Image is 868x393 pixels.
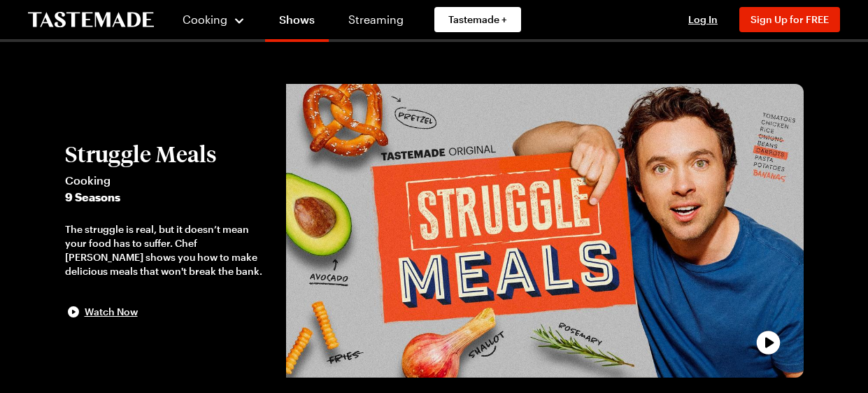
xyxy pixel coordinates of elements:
[739,7,840,32] button: Sign Up for FREE
[688,13,718,25] span: Log In
[65,189,273,206] span: 9 Seasons
[28,12,154,28] a: To Tastemade Home Page
[183,13,227,26] span: Cooking
[85,305,138,319] span: Watch Now
[675,13,731,27] button: Log In
[265,3,329,42] a: Shows
[434,7,521,32] a: Tastemade +
[65,172,273,189] span: Cooking
[286,84,803,378] img: Struggle Meals
[65,141,273,320] button: Struggle MealsCooking9 SeasonsThe struggle is real, but it doesn’t mean your food has to suffer. ...
[65,141,273,166] h2: Struggle Meals
[65,222,273,278] div: The struggle is real, but it doesn’t mean your food has to suffer. Chef [PERSON_NAME] shows you h...
[750,13,829,25] span: Sign Up for FREE
[182,3,246,36] button: Cooking
[448,13,507,27] span: Tastemade +
[286,84,803,378] button: play trailer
